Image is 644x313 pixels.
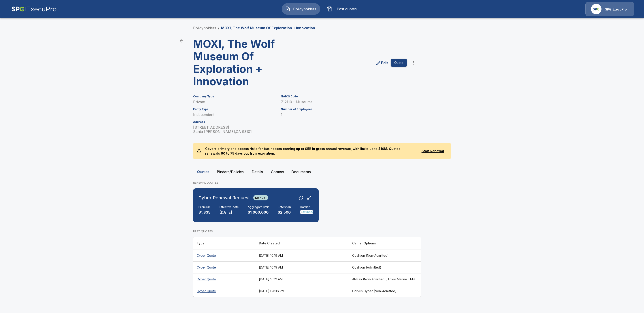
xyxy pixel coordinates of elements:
h6: NAICS Code [281,95,407,98]
th: [DATE] 10:19 AM [255,250,349,261]
th: Coalition (Admitted) [349,261,421,273]
th: Type [193,237,255,250]
th: [DATE] 10:19 AM [255,261,349,273]
button: Details [247,166,267,177]
th: Corvus Cyber (Non-Admitted) [349,285,421,297]
button: Documents [288,166,314,177]
th: Cyber Quote [193,261,255,273]
div: policyholder tabs [193,166,451,177]
h6: Carrier [300,205,313,209]
th: [DATE] 04:36 PM [255,285,349,297]
button: Past quotes IconPast quotes [324,3,362,15]
h6: Company Type [193,95,275,98]
p: Edit [381,60,388,65]
th: Date Created [255,237,349,250]
span: Manual [253,196,268,200]
button: Start Renewal [418,147,447,155]
p: [DATE] [220,210,239,215]
p: Covers primary and excess risks for businesses earning up to $5B in gross annual revenue, with li... [202,143,418,159]
h3: MOXI, The Wolf Museum Of Exploration + Innovation [193,38,304,88]
h6: Retention [278,205,291,209]
button: more [409,58,418,67]
p: 712110 - Museums [281,100,407,104]
button: Binders/Policies [213,166,247,177]
img: Past quotes Icon [327,6,333,12]
p: Independent [193,113,275,117]
p: RENEWAL QUOTES [193,181,451,185]
h6: Aggregate limit [248,205,269,209]
button: Contact [267,166,288,177]
button: Quote [391,59,407,67]
p: $1,000,000 [248,210,269,215]
span: Policyholders [292,6,317,12]
img: AA Logo [11,2,57,16]
th: Cyber Quote [193,285,255,297]
p: $1,835 [198,210,211,215]
h6: Premium [198,205,211,209]
h6: Number of Employees [281,108,407,111]
button: Quotes [193,166,213,177]
a: back [177,36,186,45]
h6: Entity Type [193,108,275,111]
th: Coalition (Non-Admitted) [349,250,421,261]
h6: Cyber Renewal Request [198,194,250,201]
a: edit [375,59,389,66]
th: [DATE] 10:12 AM [255,273,349,285]
img: Carrier [300,210,313,214]
th: Cyber Quote [193,273,255,285]
th: Carrier Options [349,237,421,250]
p: PAST QUOTES [193,229,421,233]
img: Policyholders Icon [285,6,290,12]
th: At-Bay (Non-Admitted), Tokio Marine TMHCC (Non-Admitted), Beazley, Elpha (Non-Admitted) Enhanced,... [349,273,421,285]
a: Agency IconSPG ExecuPro [585,2,634,16]
img: Agency Icon [591,4,601,14]
p: Private [193,100,275,104]
h6: Effective date [220,205,239,209]
a: Policyholders [193,26,216,30]
th: Cyber Quote [193,250,255,261]
p: [STREET_ADDRESS] Santa [PERSON_NAME] , CA 93101 [193,125,275,134]
p: SPG ExecuPro [605,7,627,12]
button: Policyholders IconPolicyholders [282,3,320,15]
table: responsive table [193,237,421,297]
h6: Address [193,120,275,124]
p: 1 [281,113,407,117]
span: Past quotes [334,6,359,12]
nav: breadcrumb [193,25,315,31]
p: MOXI, The Wolf Museum Of Exploration + Innovation [221,25,315,31]
p: $2,500 [278,210,291,215]
li: / [218,25,219,31]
